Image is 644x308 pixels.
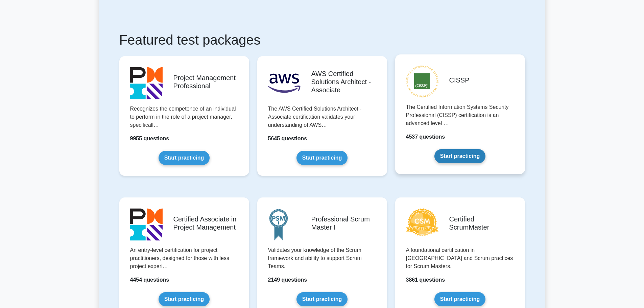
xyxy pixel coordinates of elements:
[159,292,210,306] a: Start practicing
[434,149,485,163] a: Start practicing
[296,292,348,306] a: Start practicing
[434,292,485,306] a: Start practicing
[119,32,525,48] h1: Featured test packages
[296,151,348,165] a: Start practicing
[159,151,210,165] a: Start practicing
